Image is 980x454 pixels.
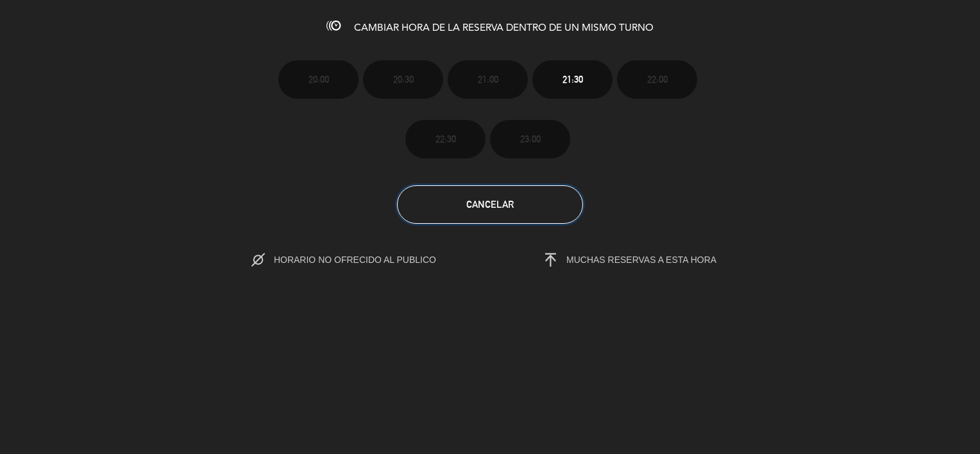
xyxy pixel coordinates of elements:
[278,60,359,99] button: 20:00
[490,120,570,158] button: 23:00
[566,255,716,265] span: MUCHAS RESERVAS A ESTA HORA
[466,199,514,210] span: Cancelar
[617,60,697,99] button: 22:00
[435,131,456,146] span: 22:30
[647,72,668,87] span: 22:00
[532,60,612,99] button: 21:30
[393,72,414,87] span: 20:30
[308,72,329,87] span: 20:00
[478,72,498,87] span: 21:00
[405,120,486,158] button: 22:30
[562,72,583,87] span: 21:30
[448,60,528,99] button: 21:00
[397,185,583,224] button: Cancelar
[363,60,443,99] button: 20:30
[354,23,654,33] span: CAMBIAR HORA DE LA RESERVA DENTRO DE UN MISMO TURNO
[520,131,541,146] span: 23:00
[274,255,463,265] span: HORARIO NO OFRECIDO AL PUBLICO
